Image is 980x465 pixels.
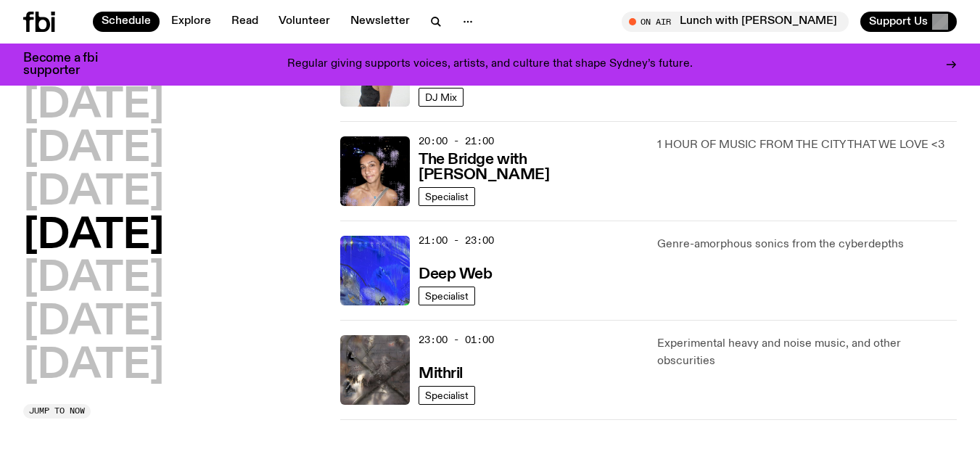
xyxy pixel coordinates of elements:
[419,366,463,382] h3: Mithril
[23,173,164,213] button: [DATE]
[23,259,164,300] button: [DATE]
[223,12,267,32] a: Read
[657,335,957,370] p: Experimental heavy and noise music, and other obscurities
[869,15,928,28] span: Support Us
[419,264,492,282] a: Deep Web
[342,12,419,32] a: Newsletter
[340,335,410,405] img: An abstract artwork in mostly grey, with a textural cross in the centre. There are metallic and d...
[23,216,164,257] button: [DATE]
[419,187,475,206] a: Specialist
[23,129,164,170] button: [DATE]
[23,303,164,343] button: [DATE]
[270,12,339,32] a: Volunteer
[162,12,220,32] a: Explore
[425,91,457,102] span: DJ Mix
[419,363,463,382] a: Mithril
[23,52,116,77] h3: Become a fbi supporter
[419,152,640,183] h3: The Bridge with [PERSON_NAME]
[29,407,85,415] span: Jump to now
[425,390,469,400] span: Specialist
[657,136,957,154] p: 1 HOUR OF MUSIC FROM THE CITY THAT WE LOVE <3
[93,12,160,32] a: Schedule
[419,134,494,148] span: 20:00 - 21:00
[419,333,494,347] span: 23:00 - 01:00
[425,191,469,202] span: Specialist
[23,86,164,126] button: [DATE]
[23,346,164,387] button: [DATE]
[23,404,91,419] button: Jump to now
[657,236,957,253] p: Genre-amorphous sonics from the cyberdepths
[287,58,693,71] p: Regular giving supports voices, artists, and culture that shape Sydney’s future.
[419,386,475,405] a: Specialist
[419,287,475,305] a: Specialist
[419,234,494,247] span: 21:00 - 23:00
[425,290,469,301] span: Specialist
[419,88,464,107] a: DJ Mix
[622,12,849,32] button: On AirLunch with [PERSON_NAME]
[340,236,410,305] img: An abstract artwork, in bright blue with amorphous shapes, illustrated shimmers and small drawn c...
[419,267,492,282] h3: Deep Web
[860,12,957,32] button: Support Us
[419,149,640,183] a: The Bridge with [PERSON_NAME]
